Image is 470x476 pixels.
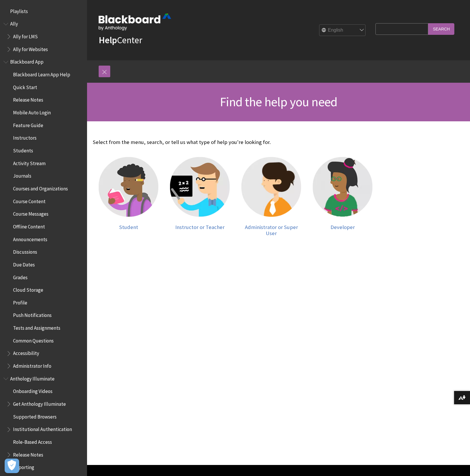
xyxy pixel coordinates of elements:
[10,374,55,382] span: Anthology Illuminate
[13,450,43,458] span: Release Notes
[13,70,70,77] span: Blackboard Learn App Help
[10,19,18,27] span: Ally
[13,44,48,52] span: Ally for Websites
[13,95,43,103] span: Release Notes
[170,157,230,217] img: Instructor
[99,157,158,217] img: Student
[13,425,72,432] span: Institutional Authentication
[175,224,225,230] span: Instructor or Teacher
[99,14,171,30] img: Blackboard by Anthology
[99,34,117,46] strong: Help
[13,209,48,217] span: Course Messages
[13,260,35,268] span: Due Dates
[245,224,298,237] span: Administrator or Super User
[13,323,60,331] span: Tests and Assignments
[13,387,53,394] span: Onboarding Videos
[3,57,84,371] nav: Book outline for Blackboard App Help
[10,57,44,65] span: Blackboard App
[13,108,51,116] span: Mobile Auto Login
[428,23,454,35] input: Search
[319,25,366,36] select: Site Language Selector
[13,273,28,280] span: Grades
[93,138,378,146] p: Select from the menu, search, or tell us what type of help you're looking for.
[13,222,45,230] span: Offline Content
[10,6,28,14] span: Playlists
[13,146,33,154] span: Students
[13,235,47,242] span: Announcements
[241,157,301,217] img: Administrator
[13,463,34,470] span: Reporting
[13,361,51,369] span: Administrator Info
[220,94,337,110] span: Find the help you need
[3,6,84,16] nav: Book outline for Playlists
[13,120,43,128] span: Feature Guide
[5,459,19,473] button: Open Preferences
[13,171,31,179] span: Journals
[13,247,37,255] span: Discussions
[13,32,38,39] span: Ally for LMS
[13,82,37,90] span: Quick Start
[13,184,68,192] span: Courses and Organizations
[13,158,46,166] span: Activity Stream
[3,19,84,54] nav: Book outline for Anthology Ally Help
[13,437,52,445] span: Role-Based Access
[241,157,301,237] a: Administrator Administrator or Super User
[313,157,373,237] a: Developer
[13,399,66,407] span: Get Anthology Illuminate
[99,157,158,237] a: Student Student
[330,224,355,230] span: Developer
[13,133,37,141] span: Instructors
[13,285,43,293] span: Cloud Storage
[13,349,39,356] span: Accessibility
[13,298,27,306] span: Profile
[13,336,54,344] span: Common Questions
[170,157,230,237] a: Instructor Instructor or Teacher
[13,196,46,204] span: Course Content
[13,311,52,318] span: Push Notifications
[119,224,138,230] span: Student
[13,412,57,420] span: Supported Browsers
[99,34,142,46] a: HelpCenter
